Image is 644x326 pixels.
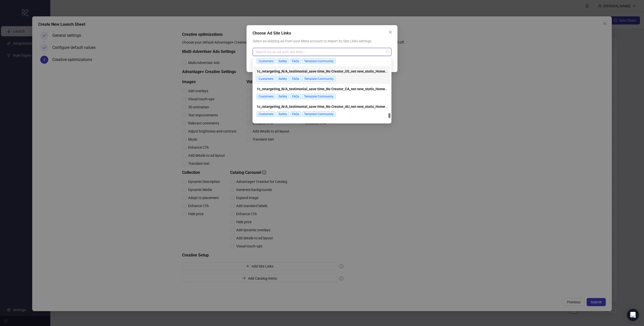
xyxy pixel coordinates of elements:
strong: 1c_retargeting_N/A_testimonial_save time_No Creator_CA_net new_static_Home_Learn More_reviews [257,87,419,91]
span: FAQs [290,94,301,99]
strong: 1c_retargeting_N/A_testimonial_save time_No Creator_AU_net new_static_Home_Learn More_reviews [257,105,419,109]
span: Template Community [302,94,336,99]
div: 1c_retargeting_N/A_testimonial_save time_No Creator_US_net new_static_Home_Learn More_reviews [254,66,390,84]
span: close [388,30,392,34]
span: FAQs [290,111,301,117]
span: FAQs [290,58,301,64]
strong: 1a_eu september topical_Pablo_administrative overload_functional (save time)_No Creator_FR_iterat... [257,122,465,126]
span: Safety [276,58,289,64]
span: Customers [257,111,275,117]
div: 1a_eu september topical_Pablo_administrative overload_functional (save time)_No Creator_FR_iterat... [254,119,390,137]
span: Customers [257,76,275,82]
span: Template Community [302,58,336,64]
span: Template Community [302,111,336,117]
span: Customers [257,94,275,99]
span: Safety [276,94,289,99]
div: Open Intercom Messenger [627,309,639,321]
span: Safety [276,111,289,117]
span: Customers [257,58,275,64]
span: FAQs [290,76,301,82]
div: 1c_retargeting_N/A_testimonial_save time_No Creator_CA_net new_static_Home_Learn More_reviews [254,84,390,102]
div: Choose Ad Site Links [253,30,391,36]
span: Select an existing ad from your Meta account to import its Site Links settings. [253,39,372,43]
div: 1c_retargeting_N/A_testimonial_save time_No Creator_AU_net new_static_Home_Learn More_reviews [254,102,390,119]
button: Close [386,28,394,36]
span: Template Community [302,76,336,82]
strong: 1c_retargeting_N/A_testimonial_save time_No Creator_US_net new_static_Home_Learn More_reviews [257,69,419,73]
span: Safety [276,76,289,82]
